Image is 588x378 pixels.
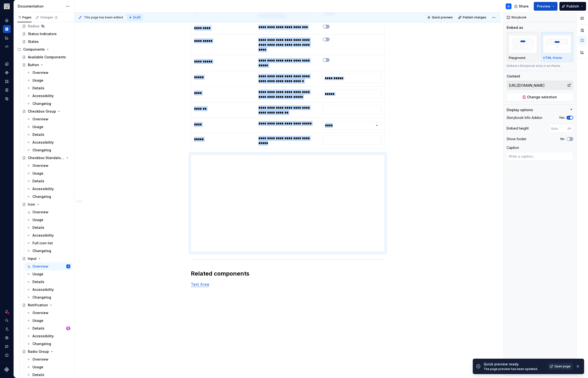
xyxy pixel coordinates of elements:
a: Usage [25,77,72,84]
button: Quick preview [426,14,455,21]
a: Button [20,61,72,69]
button: Share [512,2,532,11]
a: Data sources [3,95,11,103]
div: Changelog [32,148,51,153]
a: Settings [3,334,11,342]
a: Components [3,69,11,77]
div: Embed a Storybook story in an iframe. [507,64,573,68]
svg: Supernova Logo [4,367,9,372]
div: Embed height [507,126,529,131]
div: Display options [507,108,533,112]
a: Overview [25,309,72,317]
div: Input [28,256,37,261]
span: This page has been edited. [84,15,124,19]
div: Details [32,326,44,331]
label: No [560,137,565,141]
span: Quick preview [432,15,453,19]
a: Text Area [191,282,209,287]
a: Radio Group [20,348,72,355]
a: Documentation [3,25,11,33]
div: Usage [32,171,43,176]
a: Changelog [25,293,72,301]
div: Status Indicators [28,31,57,36]
div: Accessibility [32,186,54,191]
span: Publish [566,4,579,9]
a: Design tokens [3,60,11,68]
span: Share [519,4,529,9]
div: Overview [32,163,48,168]
img: Bobby Davis [66,326,70,330]
button: Change selection [507,93,573,101]
button: Notifications [3,308,11,316]
div: Usage [32,318,43,323]
a: Assets [3,77,11,85]
a: Details [25,224,72,231]
a: Input [20,255,72,262]
a: Storybook stories [3,86,11,94]
a: Available Components [20,53,72,61]
p: HTML iframe [543,56,562,60]
div: The page preview has been updated. [484,367,545,371]
span: Preview [537,4,550,9]
div: Components [23,47,45,52]
div: Home [3,16,11,24]
div: Checkbox Group [28,109,56,114]
a: Usage [25,270,72,278]
div: Checkbox Standalone [28,155,64,160]
div: Available Components [28,55,66,60]
div: Usage [32,78,43,83]
div: Content [507,74,520,79]
a: Icon [20,201,72,208]
div: Embed as [507,25,523,30]
a: Notification [20,301,72,309]
button: Search ⌘K [3,316,11,324]
a: Usage [25,317,72,324]
a: Accessibility [25,332,72,340]
div: Analytics [3,34,11,42]
a: Overview [25,355,72,363]
a: Usage [25,170,72,177]
a: Usage [25,363,72,371]
input: Auto [549,124,568,133]
div: Accessibility [32,233,54,238]
p: Playground [509,56,525,60]
div: Components [15,46,72,53]
div: Full icon list [32,241,53,246]
div: Caption [507,145,519,150]
a: Accessibility [25,185,72,193]
div: Details [32,132,44,137]
span: Draft [133,15,140,19]
div: Documentation [18,4,63,9]
div: Notification [28,303,48,308]
h2: Related components [191,270,385,278]
a: Details [25,278,72,286]
button: Publish changes [457,14,488,21]
div: Changelog [32,295,51,300]
a: Changelog [25,193,72,201]
div: Changelog [32,101,51,106]
div: Changelog [32,194,51,199]
a: Accessibility [25,231,72,239]
div: JL [68,264,69,269]
button: Display options [507,108,573,112]
div: Changelog [32,248,51,253]
div: Details [32,372,44,377]
div: Show footer [507,137,526,141]
a: DetailsBobby Davis [25,324,72,332]
a: Overview [25,115,72,123]
a: OverviewJL [25,262,72,270]
div: Changes [40,15,58,19]
a: Open page [548,363,573,370]
div: Code automation [3,43,11,50]
a: Checkbox Group [20,108,72,115]
a: Usage [25,123,72,131]
button: placeholderPlayground [507,32,539,62]
div: Overview [32,117,48,122]
div: Overview [32,357,48,362]
p: px [568,126,571,130]
a: Invite team [3,325,11,333]
a: Changelog [25,247,72,255]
